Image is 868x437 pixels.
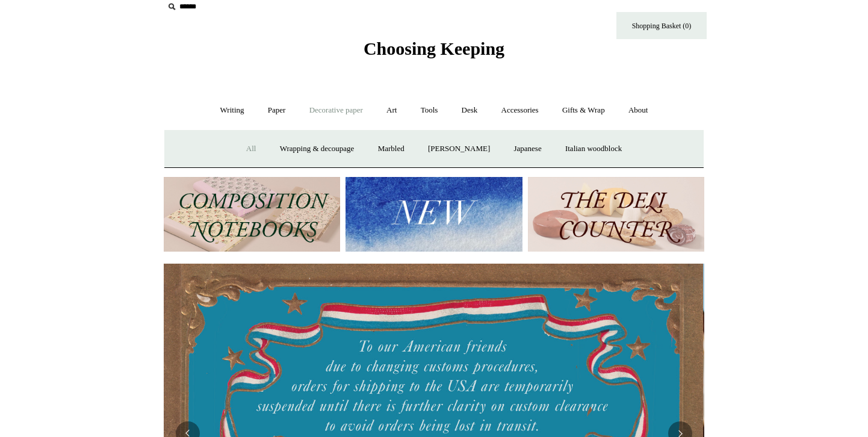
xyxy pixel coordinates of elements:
[503,133,552,165] a: Japanese
[269,133,365,165] a: Wrapping & decoupage
[235,133,267,165] a: All
[257,95,297,126] a: Paper
[410,95,449,126] a: Tools
[528,177,704,252] img: The Deli Counter
[376,95,408,126] a: Art
[209,95,255,126] a: Writing
[364,48,504,57] a: Choosing Keeping
[551,95,616,126] a: Gifts & Wrap
[618,95,659,126] a: About
[451,95,489,126] a: Desk
[346,177,522,252] img: New.jpg__PID:f73bdf93-380a-4a35-bcfe-7823039498e1
[554,133,633,165] a: Italian woodblock
[367,133,415,165] a: Marbled
[616,12,707,39] a: Shopping Basket (0)
[164,177,340,252] img: 202302 Composition ledgers.jpg__PID:69722ee6-fa44-49dd-a067-31375e5d54ec
[491,95,550,126] a: Accessories
[364,39,504,58] span: Choosing Keeping
[299,95,374,126] a: Decorative paper
[417,133,501,165] a: [PERSON_NAME]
